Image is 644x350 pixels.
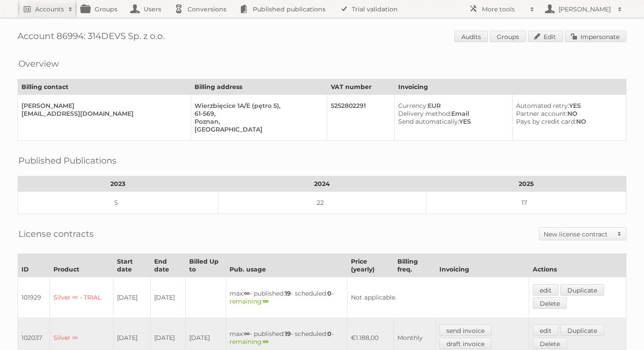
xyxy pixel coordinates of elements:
[150,254,185,277] th: End date
[18,192,218,214] td: 5
[21,110,184,118] div: [EMAIL_ADDRESS][DOMAIN_NAME]
[560,325,604,336] a: Duplicate
[533,325,559,336] a: edit
[263,338,269,346] strong: ∞
[191,79,327,95] th: Billing address
[516,110,619,118] div: NO
[21,102,184,110] div: [PERSON_NAME]
[195,102,320,110] div: Wierzbięcice 1A/E (pętro 5),
[454,31,488,42] a: Audits
[195,125,320,133] div: [GEOGRAPHIC_DATA]
[347,277,529,318] td: Not applicable.
[244,289,250,297] strong: ∞
[516,118,619,125] div: NO
[18,31,626,44] h1: Account 86994: 314DEVS Sp. z o.o.
[263,297,269,305] strong: ∞
[285,289,291,297] strong: 19
[528,31,563,42] a: Edit
[398,110,505,118] div: Email
[35,5,64,14] h2: Accounts
[533,338,567,349] a: Delete
[482,5,526,14] h2: More tools
[439,325,492,336] a: send invoice
[327,289,332,297] strong: 0
[18,227,94,240] h2: License contracts
[18,57,59,70] h2: Overview
[230,338,269,346] span: remaining:
[327,95,395,141] td: 5252802291
[539,228,626,240] a: New license contract
[516,118,576,125] span: Pays by credit card:
[244,330,250,338] strong: ∞
[398,102,428,110] span: Currency:
[426,192,626,214] td: 17
[285,330,291,338] strong: 19
[516,102,569,110] span: Automated retry:
[230,297,269,305] span: remaining:
[18,176,218,192] th: 2023
[218,192,426,214] td: 22
[195,110,320,118] div: 61-569,
[195,118,320,125] div: Poznan,
[398,102,505,110] div: EUR
[113,277,150,318] td: [DATE]
[394,254,436,277] th: Billing freq.
[544,230,613,239] h2: New license contract
[18,254,50,277] th: ID
[50,254,113,277] th: Product
[327,330,332,338] strong: 0
[533,284,559,296] a: edit
[556,5,613,14] h2: [PERSON_NAME]
[18,277,50,318] td: 101929
[516,102,619,110] div: YES
[565,31,626,42] a: Impersonate
[218,176,426,192] th: 2024
[226,254,347,277] th: Pub. usage
[327,79,395,95] th: VAT number
[347,254,394,277] th: Price (yearly)
[185,254,226,277] th: Billed Up to
[18,154,117,167] h2: Published Publications
[613,228,626,240] span: Toggle
[150,277,185,318] td: [DATE]
[18,79,191,95] th: Billing contact
[439,338,492,349] a: draft invoice
[395,79,626,95] th: Invoicing
[50,277,113,318] td: Silver ∞ - TRIAL
[398,118,459,125] span: Send automatically:
[398,110,451,118] span: Delivery method:
[426,176,626,192] th: 2025
[533,297,567,309] a: Delete
[398,118,505,125] div: YES
[516,110,567,118] span: Partner account:
[435,254,529,277] th: Invoicing
[490,31,526,42] a: Groups
[560,284,604,296] a: Duplicate
[113,254,150,277] th: Start date
[226,277,347,318] td: max: - published: - scheduled: -
[529,254,626,277] th: Actions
